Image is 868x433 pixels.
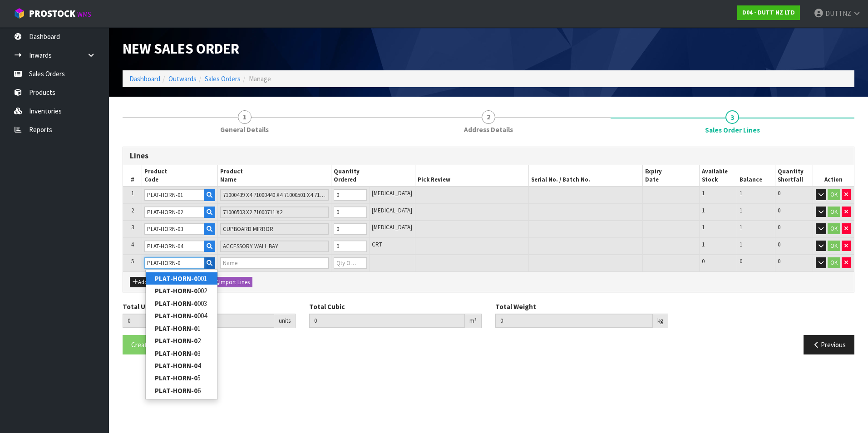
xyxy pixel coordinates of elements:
span: 0 [778,257,780,265]
button: OK [828,223,840,234]
span: General Details [220,125,269,134]
span: 1 [740,207,742,214]
input: Name [220,257,329,269]
th: Product Code [142,165,218,187]
button: OK [828,257,840,268]
a: PLAT-HORN-0001 [146,272,217,285]
span: ProStock [29,8,75,20]
button: Create Order [123,335,177,354]
label: Total Weight [495,302,536,311]
span: 2 [131,207,134,214]
span: 1 [702,223,705,231]
a: Dashboard [129,74,160,83]
input: Code [144,223,204,235]
a: PLAT-HORN-03 [146,347,217,359]
span: Sales Order Lines [705,125,760,135]
span: New Sales Order [123,39,239,58]
a: PLAT-HORN-02 [146,335,217,347]
img: cube-alt.png [14,8,25,19]
span: 0 [778,207,780,214]
strong: PLAT-HORN-0 [155,349,197,358]
span: 1 [702,207,705,214]
strong: PLAT-HORN-0 [155,386,197,395]
span: 1 [131,189,134,197]
a: PLAT-HORN-05 [146,372,217,384]
h3: Lines [130,152,847,160]
span: 1 [702,241,705,248]
a: PLAT-HORN-06 [146,384,217,397]
span: 1 [740,189,742,197]
th: Serial No. / Batch No. [529,165,642,187]
span: 0 [778,223,780,231]
input: Name [220,207,329,218]
label: Total Cubic [309,302,345,311]
strong: PLAT-HORN-0 [155,374,197,382]
span: 3 [725,110,739,124]
input: Code [144,189,204,201]
button: Previous [804,335,854,354]
th: Product Name [218,165,331,187]
a: Outwards [168,74,197,83]
input: Qty Ordered [334,257,366,269]
th: Available Stock [699,165,737,187]
input: Name [220,189,329,201]
span: 5 [131,257,134,265]
span: Create Order [131,340,168,349]
th: Expiry Date [642,165,699,187]
span: [MEDICAL_DATA] [372,207,412,214]
input: Total Cubic [309,314,465,328]
small: WMS [77,10,91,19]
span: [MEDICAL_DATA] [372,223,412,231]
strong: PLAT-HORN-0 [155,299,197,308]
strong: D04 - DUTT NZ LTD [742,9,795,16]
span: [MEDICAL_DATA] [372,189,412,197]
span: Sales Order Lines [123,140,854,362]
th: Pick Review [415,165,529,187]
strong: PLAT-HORN-0 [155,324,197,333]
span: 0 [702,257,705,265]
span: 0 [778,189,780,197]
th: Quantity Ordered [331,165,415,187]
a: Sales Orders [205,74,241,83]
button: OK [828,189,840,200]
span: 0 [778,241,780,248]
strong: PLAT-HORN-0 [155,336,197,345]
div: units [274,314,296,328]
span: CRT [372,241,382,248]
a: PLAT-HORN-0002 [146,285,217,297]
input: Total Units [123,314,274,328]
label: Total Units [123,302,158,311]
span: Manage [249,74,271,83]
input: Total Weight [495,314,653,328]
input: Code [144,207,204,218]
span: 1 [702,189,705,197]
input: Code [144,241,204,252]
button: Add Line [130,277,162,288]
button: OK [828,241,840,251]
a: PLAT-HORN-01 [146,322,217,335]
th: Action [813,165,854,187]
th: Balance [737,165,775,187]
div: kg [653,314,668,328]
span: 3 [131,223,134,231]
span: DUTTNZ [825,9,851,18]
span: 4 [131,241,134,248]
span: Address Details [464,125,513,134]
a: PLAT-HORN-0004 [146,310,217,322]
th: # [123,165,142,187]
input: Qty Ordered [334,207,366,218]
span: 1 [238,110,252,124]
input: Name [220,241,329,252]
div: m³ [465,314,482,328]
strong: PLAT-HORN-0 [155,286,197,295]
button: Import Lines [211,277,252,288]
strong: PLAT-HORN-0 [155,361,197,370]
strong: PLAT-HORN-0 [155,274,197,283]
strong: PLAT-HORN-0 [155,311,197,320]
a: PLAT-HORN-04 [146,359,217,372]
span: 1 [740,223,742,231]
span: 2 [482,110,495,124]
span: 1 [740,241,742,248]
th: Quantity Shortfall [775,165,813,187]
input: Qty Ordered [334,189,366,201]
